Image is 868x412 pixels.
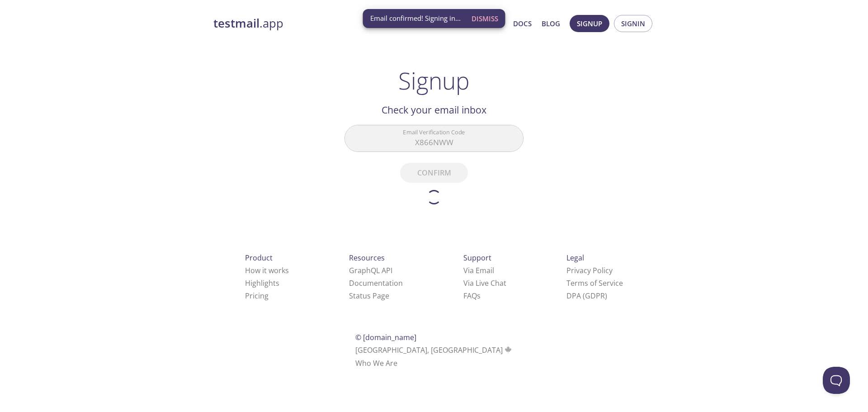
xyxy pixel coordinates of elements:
[472,13,498,24] span: Dismiss
[245,265,289,275] a: How it works
[355,332,416,342] span: © [DOMAIN_NAME]
[823,367,850,394] iframe: Help Scout Beacon - Open
[566,278,623,288] a: Terms of Service
[349,265,392,275] a: GraphQL API
[542,18,560,29] a: Blog
[621,18,645,29] span: Signin
[398,67,470,94] h1: Signup
[477,291,481,301] span: s
[349,253,385,263] span: Resources
[349,291,389,301] a: Status Page
[349,278,403,288] a: Documentation
[513,18,532,29] a: Docs
[468,10,502,27] button: Dismiss
[463,291,481,301] a: FAQ
[245,278,279,288] a: Highlights
[213,16,426,31] a: testmail.app
[463,265,494,275] a: Via Email
[566,291,607,301] a: DPA (GDPR)
[566,265,613,275] a: Privacy Policy
[463,278,506,288] a: Via Live Chat
[213,15,259,31] strong: testmail
[245,253,273,263] span: Product
[355,358,397,368] a: Who We Are
[370,14,461,23] span: Email confirmed! Signing in...
[245,291,269,301] a: Pricing
[566,253,584,263] span: Legal
[570,15,609,32] button: Signup
[344,102,524,118] h2: Check your email inbox
[463,253,491,263] span: Support
[577,18,602,29] span: Signup
[355,345,513,355] span: [GEOGRAPHIC_DATA], [GEOGRAPHIC_DATA]
[614,15,652,32] button: Signin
